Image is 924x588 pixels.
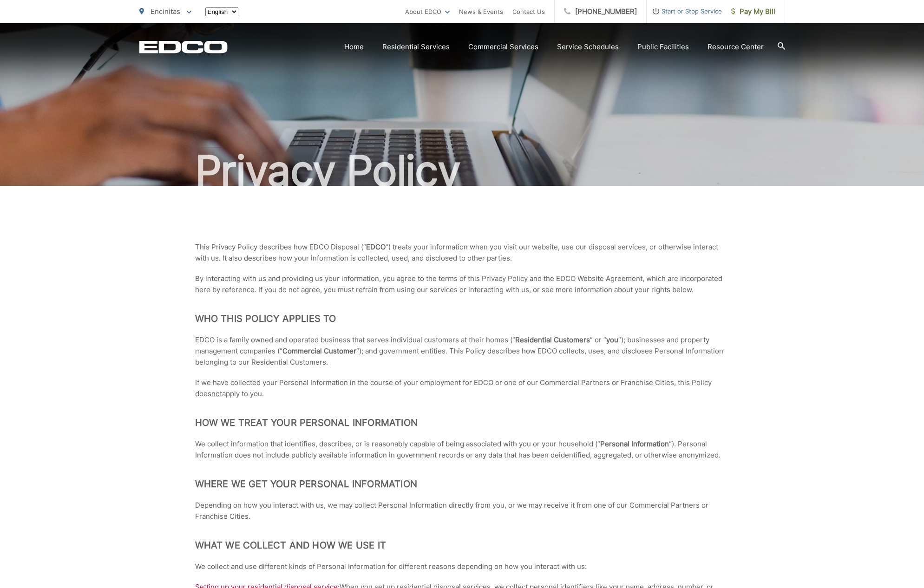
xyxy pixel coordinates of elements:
[211,389,222,398] span: not
[195,313,729,324] h2: Who This Policy Applies To
[606,335,618,344] strong: you
[459,6,503,17] a: News & Events
[195,417,729,428] h2: How We Treat Your Personal Information
[405,6,450,17] a: About EDCO
[195,561,729,572] p: We collect and use different kinds of Personal Information for different reasons depending on how...
[366,242,386,251] strong: EDCO
[139,40,228,53] a: EDCD logo. Return to the homepage.
[195,478,729,490] h2: Where we get your Personal Information
[282,346,356,355] strong: Commercial Customer
[195,334,729,368] p: EDCO is a family owned and operated business that serves individual customers at their homes (“ ”...
[731,6,775,17] span: Pay My Bill
[195,540,729,551] h2: What we collect and how we use it
[344,41,364,52] a: Home
[195,242,729,264] p: This Privacy Policy describes how EDCO Disposal (“ “) treats your information when you visit our ...
[557,41,619,52] a: Service Schedules
[205,7,238,16] select: Select a language
[195,377,729,399] p: If we have collected your Personal Information in the course of your employment for EDCO or one o...
[195,500,729,522] p: Depending on how you interact with us, we may collect Personal Information directly from you, or ...
[195,273,729,295] p: By interacting with us and providing us your information, you agree to the terms of this Privacy ...
[708,41,764,52] a: Resource Center
[637,41,689,52] a: Public Facilities
[151,7,180,16] span: Encinitas
[512,6,545,17] a: Contact Us
[468,41,538,52] a: Commercial Services
[139,148,785,194] h1: Privacy Policy
[195,438,729,461] p: We collect information that identifies, describes, or is reasonably capable of being associated w...
[600,439,669,448] strong: Personal Information
[382,41,450,52] a: Residential Services
[515,335,590,344] strong: Residential Customers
